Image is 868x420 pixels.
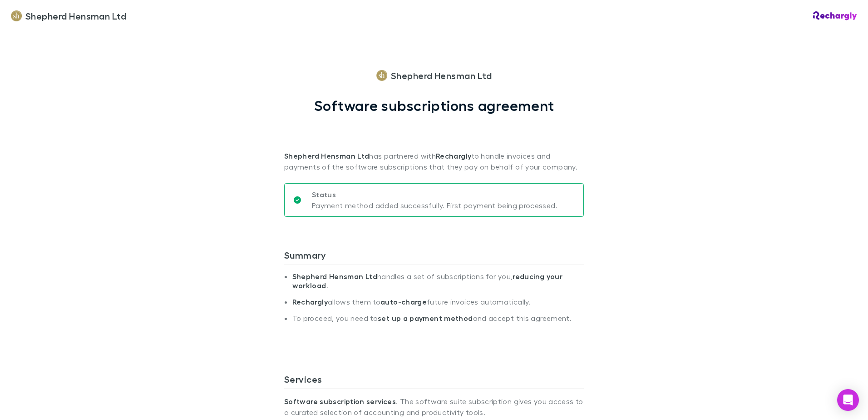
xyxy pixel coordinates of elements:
[292,314,584,330] li: To proceed, you need to and accept this agreement.
[284,374,584,388] h3: Services
[25,9,126,23] span: Shepherd Hensman Ltd
[284,151,369,160] strong: Shepherd Hensman Ltd
[292,297,328,306] strong: Rechargly
[378,314,473,323] strong: set up a payment method
[292,297,584,314] li: allows them to future invoices automatically.
[391,69,492,82] span: Shepherd Hensman Ltd
[11,10,22,21] img: Shepherd Hensman Ltd's Logo
[837,389,859,411] div: Open Intercom Messenger
[312,189,557,200] p: Status
[292,272,377,281] strong: Shepherd Hensman Ltd
[284,397,396,406] strong: Software subscription services
[436,151,471,160] strong: Rechargly
[284,250,584,264] h3: Summary
[376,70,387,81] img: Shepherd Hensman Ltd's Logo
[380,297,427,306] strong: auto-charge
[312,200,557,211] p: Payment method added successfully. First payment being processed.
[292,272,584,297] li: handles a set of subscriptions for you, .
[314,97,554,114] h1: Software subscriptions agreement
[284,114,584,172] p: has partnered with to handle invoices and payments of the software subscriptions that they pay on...
[292,272,563,290] strong: reducing your workload
[813,11,857,20] img: Rechargly Logo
